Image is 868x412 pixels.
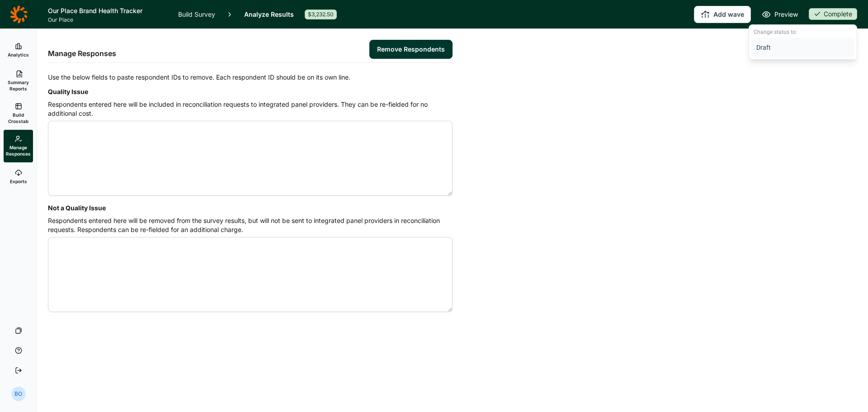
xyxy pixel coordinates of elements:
[48,48,116,59] h2: Manage Responses
[762,9,798,20] a: Preview
[809,8,857,20] div: Complete
[8,52,29,58] span: Analytics
[4,130,33,162] a: Manage Responses
[774,9,798,20] span: Preview
[305,9,337,19] div: $3,232.50
[48,88,88,95] label: Quality Issue
[749,24,857,60] div: Complete
[7,79,29,92] span: Summary Reports
[4,36,33,65] a: Analytics
[752,27,854,38] div: Change status to:
[48,100,453,118] p: Respondents entered here will be included in reconciliation requests to integrated panel provider...
[369,40,453,59] button: Remove Respondents
[10,178,27,185] span: Exports
[752,38,854,57] button: Draft
[694,6,751,23] button: Add wave
[809,8,857,21] button: Complete
[48,72,453,83] p: Use the below fields to paste respondent IDs to remove. Each respondent ID should be on its own l...
[6,144,31,157] span: Manage Responses
[48,5,167,16] h1: Our Place Brand Health Tracker
[48,216,453,234] p: Respondents entered here will be removed from the survey results, but will not be sent to integra...
[11,387,26,401] div: BO
[48,16,167,24] span: Our Place
[4,65,33,97] a: Summary Reports
[48,204,106,212] label: Not a Quality Issue
[4,162,33,191] a: Exports
[7,112,29,124] span: Build Crosstab
[4,97,33,130] a: Build Crosstab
